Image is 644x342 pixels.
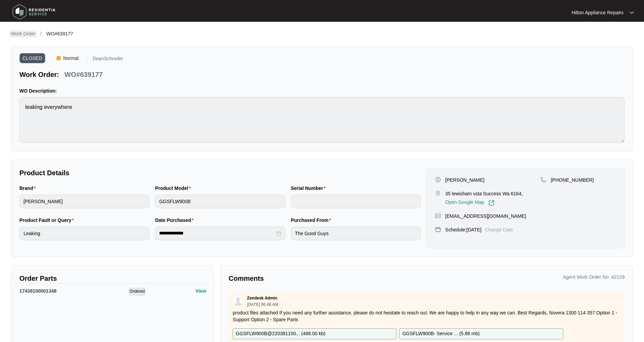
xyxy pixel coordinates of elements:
img: Vercel Logo [57,56,61,60]
p: Zendesk Admin [247,295,277,301]
input: Brand [19,195,150,208]
p: Agent Work Order No : 42129 [563,274,625,280]
p: [PHONE_NUMBER] [551,177,594,183]
p: 35 lewisham vsta Success Wa 6164, [445,190,522,197]
span: Normal [61,53,81,63]
img: map-pin [435,190,441,196]
p: WO#639177 [64,70,103,79]
img: map-pin [435,213,441,219]
p: [DATE] 06:46 AM [247,303,278,307]
input: Product Fault or Query [19,227,150,240]
span: CLOSED [19,53,45,63]
img: Link-External [488,200,494,206]
p: Comments [229,274,422,283]
p: View [195,288,206,294]
input: Purchased From [291,227,421,240]
p: WO Description: [19,87,625,94]
label: Serial Number [291,185,328,192]
p: GGSFLW900B@220381100... ( 488.00 kb ) [236,330,325,338]
img: residentia service logo [10,2,58,22]
p: GGSFLW900B- Service ... ( 5.88 mb ) [402,330,480,338]
img: map-pin [540,177,547,183]
p: Hilton Appliance Repairs [571,9,624,16]
label: Brand [19,185,38,192]
label: Product Fault or Query [19,217,77,224]
input: Serial Number [291,195,421,208]
p: Order Parts [19,274,206,283]
input: Date Purchased [159,230,275,237]
p: Work Order [11,30,35,37]
p: Product Details [19,168,421,178]
span: WO#639177 [46,31,73,36]
a: Open Google Map [445,200,494,206]
p: Work Order: [19,70,59,79]
p: Schedule: [DATE] [445,226,481,233]
p: product files attached If you need any further assistance, please do not hesitate to reach out. W... [233,309,621,323]
span: Ordered [128,288,146,296]
img: map-pin [435,226,441,232]
textarea: leaking everywhere [19,97,625,143]
label: Purchased From [291,217,334,224]
p: Change Date [485,226,513,233]
input: Product Model [155,195,285,208]
a: Work Order [10,30,37,38]
p: DeanSchroder [93,56,123,63]
img: chevron-right [38,31,44,36]
img: user.svg [233,296,243,306]
span: 17438100001348 [19,288,57,294]
label: Product Model [155,185,193,192]
p: [PERSON_NAME] [445,177,484,183]
label: Date Purchased [155,217,196,224]
p: [EMAIL_ADDRESS][DOMAIN_NAME] [445,213,526,219]
img: dropdown arrow [630,11,634,14]
img: user-pin [435,177,441,183]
